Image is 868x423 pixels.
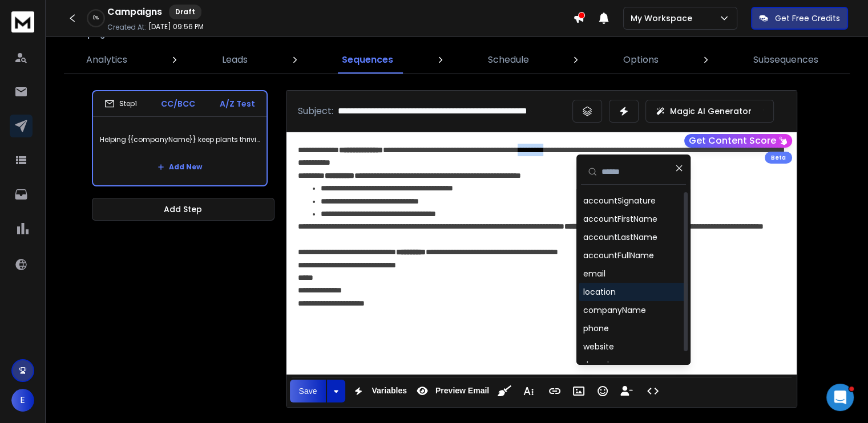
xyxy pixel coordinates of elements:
[670,105,752,117] p: Magic AI Generator
[148,156,211,178] button: Add New
[107,23,146,32] p: Created At:
[518,380,539,402] button: More Text
[298,104,333,118] p: Subject:
[583,286,616,298] div: location
[488,53,529,67] p: Schedule
[335,46,400,74] a: Sequences
[616,380,637,402] button: Insert Unsubscribe Link
[481,46,536,74] a: Schedule
[348,380,409,402] button: Variables
[753,53,818,67] p: Subsequences
[107,5,162,19] h1: Campaigns
[583,268,605,279] div: email
[411,380,491,402] button: Preview Email
[92,198,274,221] button: Add Step
[746,46,825,74] a: Subsequences
[369,386,409,396] span: Variables
[631,13,697,24] p: My Workspace
[92,90,268,186] li: Step1CC/BCCA/Z TestHelping {{companyName}} keep plants thriving year-roundAdd New
[494,380,515,402] button: Clean HTML
[161,98,195,109] p: CC/BCC
[148,22,204,31] p: [DATE] 09:56 PM
[433,386,491,396] span: Preview Email
[826,384,854,411] iframe: Intercom live chat
[765,152,792,164] div: Beta
[11,389,34,412] button: E
[645,100,774,123] button: Magic AI Generator
[684,134,792,148] button: Get Content Score
[775,13,840,24] p: Get Free Credits
[583,323,609,334] div: phone
[104,99,137,109] div: Step 1
[583,341,614,352] div: website
[751,7,848,30] button: Get Free Credits
[616,46,665,74] a: Options
[623,53,659,67] p: Options
[169,5,201,19] div: Draft
[215,46,255,74] a: Leads
[100,124,260,156] p: Helping {{companyName}} keep plants thriving year-round
[583,250,654,261] div: accountFullName
[79,46,134,74] a: Analytics
[642,380,664,402] button: Code View
[93,15,99,22] p: 0 %
[222,53,248,67] p: Leads
[583,195,656,206] div: accountSignature
[568,380,590,402] button: Insert Image (Ctrl+P)
[583,359,614,371] div: domain
[583,304,646,316] div: companyName
[544,380,566,402] button: Insert Link (Ctrl+K)
[11,11,34,32] img: logo
[342,53,393,67] p: Sequences
[583,213,657,225] div: accountFirstName
[86,53,127,67] p: Analytics
[583,231,657,243] div: accountLastName
[220,98,255,109] p: A/Z Test
[290,380,326,402] button: Save
[592,380,613,402] button: Emoticons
